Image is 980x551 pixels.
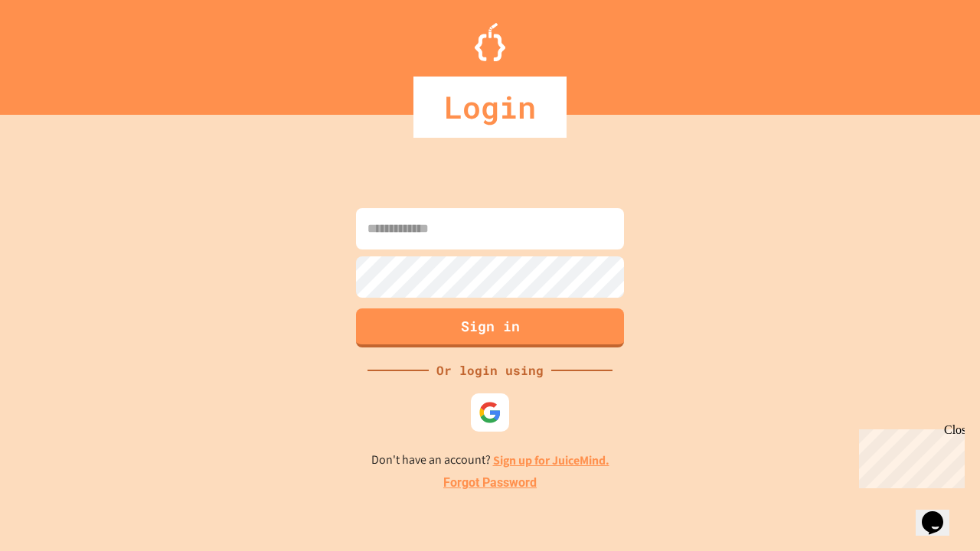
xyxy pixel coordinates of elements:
a: Sign up for JuiceMind. [493,452,609,468]
div: Or login using [429,361,551,380]
div: Chat with us now!Close [6,6,106,97]
button: Sign in [356,308,624,347]
p: Don't have an account? [371,451,609,470]
iframe: chat widget [916,490,965,536]
a: Forgot Password [443,474,537,492]
img: google-icon.svg [479,401,501,424]
iframe: chat widget [853,423,965,488]
div: Login [413,77,567,138]
img: Logo.svg [475,23,505,61]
